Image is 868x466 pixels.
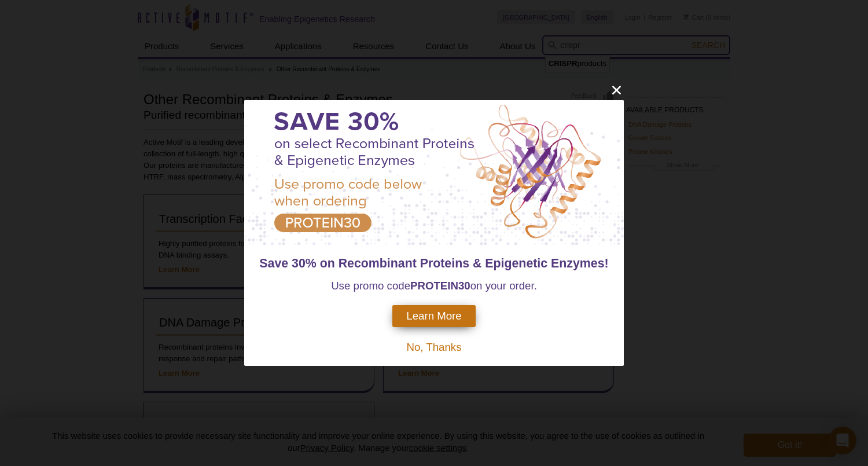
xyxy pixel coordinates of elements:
span: Use promo code on your order. [331,280,537,292]
strong: PROTEIN30 [410,280,470,292]
span: Save 30% on Recombinant Proteins & Epigenetic Enzymes! [259,256,608,270]
span: Learn More [406,310,461,322]
button: close [609,83,624,97]
span: No, Thanks [406,341,461,353]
